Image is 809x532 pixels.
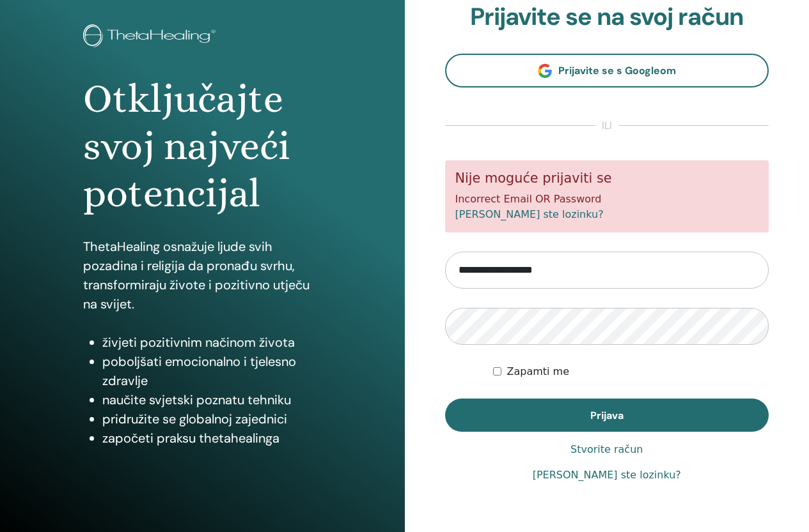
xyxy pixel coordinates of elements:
[570,442,643,457] a: Stvorite račun
[102,333,321,352] li: živjeti pozitivnim načinom života
[102,409,321,429] li: pridružite se globalnoj zajednici
[507,364,569,379] label: Zapamti me
[102,390,321,409] li: naučite svjetski poznatu tehniku
[455,171,759,186] h5: Nije moguće prijaviti se
[445,160,769,232] div: Incorrect Email OR Password
[445,3,769,32] h2: Prijavite se na svoj račun
[533,467,681,483] a: [PERSON_NAME] ste lozinku?
[455,208,604,220] a: [PERSON_NAME] ste lozinku?
[558,64,676,77] span: Prijavite se s Googleom
[590,409,624,422] span: Prijava
[445,54,769,87] a: Prijavite se s Googleom
[102,352,321,390] li: poboljšati emocionalno i tjelesno zdravlje
[595,118,618,133] span: ili
[445,399,769,432] button: Prijava
[493,364,769,379] div: Keep me authenticated indefinitely or until I manually logout
[102,429,321,448] li: započeti praksu thetahealinga
[83,237,321,314] p: ThetaHealing osnažuje ljude svih pozadina i religija da pronađu svrhu, transformiraju živote i po...
[83,75,321,218] h1: Otključajte svoj najveći potencijal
